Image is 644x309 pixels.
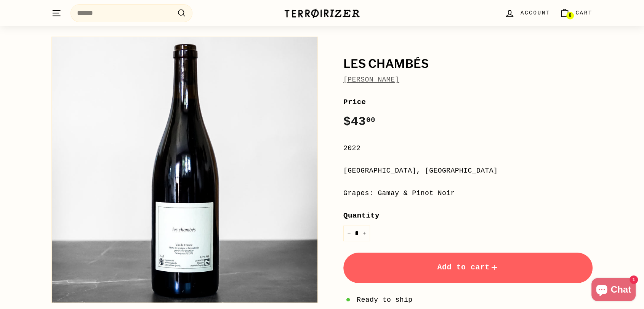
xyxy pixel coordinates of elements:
[343,115,375,129] span: $43
[569,13,571,18] span: 6
[343,210,593,221] label: Quantity
[500,2,555,24] a: Account
[343,226,370,241] input: quantity
[555,2,597,24] a: Cart
[343,143,593,154] div: 2022
[343,165,593,176] div: [GEOGRAPHIC_DATA], [GEOGRAPHIC_DATA]
[357,295,412,306] span: Ready to ship
[343,226,355,241] button: Reduce item quantity by one
[343,58,593,70] h1: Les Chambés
[366,116,375,124] sup: 00
[575,9,593,17] span: Cart
[589,278,638,303] inbox-online-store-chat: Shopify online store chat
[343,76,399,83] a: [PERSON_NAME]
[343,253,593,283] button: Add to cart
[359,226,370,241] button: Increase item quantity by one
[437,263,499,272] span: Add to cart
[521,9,550,17] span: Account
[343,188,593,199] div: Grapes: Gamay & Pinot Noir
[343,96,593,108] label: Price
